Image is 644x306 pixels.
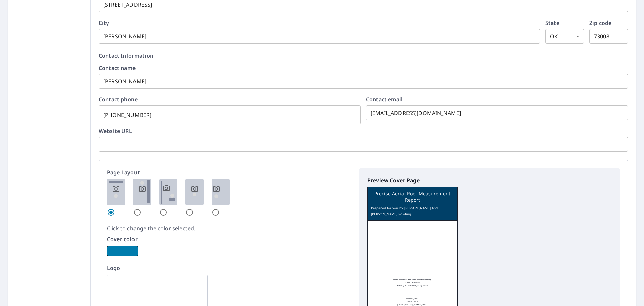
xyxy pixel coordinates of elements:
label: Zip code [589,20,628,26]
p: [PERSON_NAME] [406,297,420,300]
p: [STREET_ADDRESS] [405,281,421,284]
p: [PERSON_NAME] And [PERSON_NAME] Roofing [393,278,432,281]
p: Precise Aerial Roof Measurement Report [371,191,454,203]
p: Contact Information [99,52,628,60]
img: 4 [185,179,204,205]
div: OK [545,29,584,44]
label: State [545,20,584,26]
label: Contact phone [99,97,361,102]
p: Prepared for you by [PERSON_NAME] And [PERSON_NAME] Roofing [371,205,454,217]
img: 5 [212,179,230,205]
label: Website URL [99,128,628,134]
p: Page Layout [107,168,351,176]
p: 4054970250 [407,300,417,303]
p: Logo [107,264,351,272]
p: Cover color [107,235,351,243]
p: Click to change the color selected. [107,224,351,232]
label: Contact email [366,97,628,102]
label: City [99,20,540,26]
em: OK [550,33,558,40]
label: Contact name [99,65,628,71]
img: logo [392,226,433,244]
img: 2 [133,179,151,205]
p: Bethany, [GEOGRAPHIC_DATA]. 73008 [397,284,428,287]
img: 3 [159,179,177,205]
img: 1 [107,179,125,205]
p: Preview Cover Page [367,176,611,184]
